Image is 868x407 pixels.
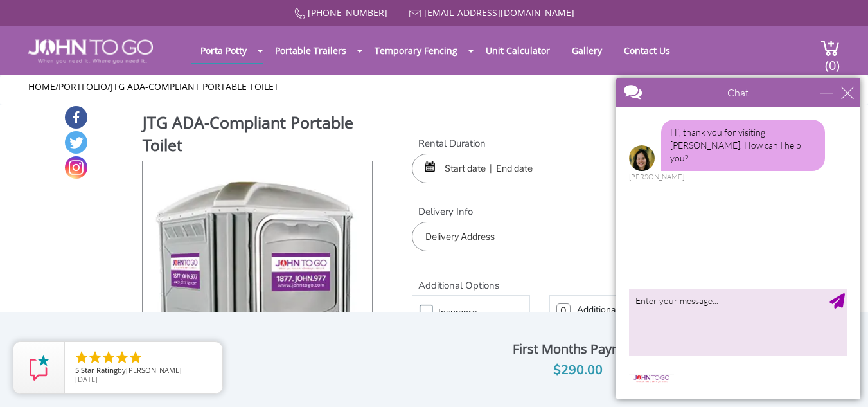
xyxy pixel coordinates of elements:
h3: Insurance [438,304,536,320]
input: Delivery Address [412,222,804,251]
span: [PERSON_NAME] [126,365,182,375]
li:  [74,350,89,365]
iframe: Live Chat Box [608,70,868,407]
label: Delivery Info [412,205,804,219]
img: Review Rating [26,355,52,381]
span: (0) [824,46,840,74]
a: Gallery [562,38,612,63]
a: Portfolio [58,80,107,93]
img: cart a [820,39,840,57]
img: Mail [409,10,421,18]
a: Unit Calculator [476,38,560,63]
h2: Additional Options [412,264,804,292]
li:  [128,350,143,365]
img: Call [294,8,305,19]
span: [DATE] [75,374,98,384]
span: 5 [75,365,79,375]
a: Contact Us [614,38,680,63]
input: 0 [556,303,571,318]
li:  [87,350,103,365]
a: Portable Trailers [265,38,356,63]
img: JOHN to go [28,39,152,64]
span: Star Rating [81,365,118,375]
li:  [101,350,116,365]
li:  [114,350,130,365]
span: by [75,366,212,375]
h3: Additional Servicing Per Week [577,305,660,323]
a: Temporary Fencing [365,38,467,63]
a: [PHONE_NUMBER] [308,6,387,19]
a: JTG ADA-Compliant Portable Toilet [111,80,279,93]
ul: / / [28,80,840,93]
a: Twitter [65,131,87,154]
a: Instagram [65,156,87,179]
a: [EMAIL_ADDRESS][DOMAIN_NAME] [424,6,574,19]
a: Porta Potty [191,38,256,63]
div: First Months Payment [476,338,680,360]
a: Home [28,80,55,93]
a: Facebook [65,106,87,129]
label: Rental Duration [412,137,667,150]
div: $290.00 [476,360,680,381]
input: Start date | End date [412,154,667,183]
h1: JTG ADA-Compliant Portable Toilet [143,111,368,159]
